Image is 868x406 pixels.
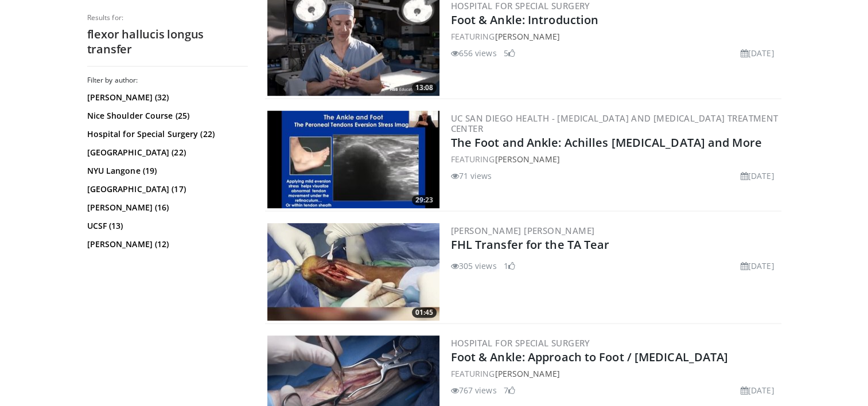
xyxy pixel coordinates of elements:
li: 767 views [451,384,497,396]
a: Foot & Ankle: Introduction [451,12,599,28]
a: UCSF (13) [87,220,245,232]
li: [DATE] [741,170,774,182]
li: 305 views [451,260,497,272]
li: 1 [504,260,515,272]
a: The Foot and Ankle: Achilles [MEDICAL_DATA] and More [451,135,762,150]
a: [PERSON_NAME] [495,368,559,379]
a: [PERSON_NAME] [495,154,559,165]
span: 29:23 [412,195,437,205]
div: FEATURING [451,368,779,380]
h3: Filter by author: [87,76,248,85]
a: [PERSON_NAME] [495,31,559,42]
a: [PERSON_NAME] (12) [87,239,245,250]
img: 0ae922ba-22db-4528-b6ef-71c20d054d32.300x170_q85_crop-smart_upscale.jpg [267,223,439,321]
li: 71 views [451,170,492,182]
li: 7 [504,384,515,396]
h2: flexor hallucis longus transfer [87,27,248,57]
p: Results for: [87,13,248,22]
a: Hospital for Special Surgery [451,337,590,349]
a: Hospital for Special Surgery (22) [87,128,245,140]
span: 13:08 [412,83,437,93]
a: UC San Diego Health - [MEDICAL_DATA] and [MEDICAL_DATA] Treatment Center [451,112,779,134]
a: 01:45 [267,223,439,321]
a: [PERSON_NAME] [PERSON_NAME] [451,225,595,236]
a: [GEOGRAPHIC_DATA] (17) [87,184,245,195]
li: 656 views [451,47,497,59]
li: 5 [504,47,515,59]
a: NYU Langone (19) [87,165,245,177]
a: [PERSON_NAME] (32) [87,92,245,103]
a: Foot & Ankle: Approach to Foot / [MEDICAL_DATA] [451,349,729,365]
a: FHL Transfer for the TA Tear [451,237,610,252]
a: [PERSON_NAME] (16) [87,202,245,213]
img: 637719b7-1428-48a6-ac88-51a1c67bfffb.300x170_q85_crop-smart_upscale.jpg [267,111,439,208]
a: [GEOGRAPHIC_DATA] (22) [87,147,245,158]
a: Nice Shoulder Course (25) [87,110,245,122]
li: [DATE] [741,384,774,396]
li: [DATE] [741,47,774,59]
span: 01:45 [412,307,437,318]
div: FEATURING [451,153,779,165]
li: [DATE] [741,260,774,272]
div: FEATURING [451,30,779,42]
a: 29:23 [267,111,439,208]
